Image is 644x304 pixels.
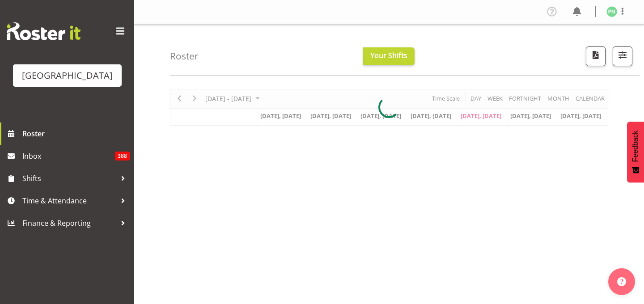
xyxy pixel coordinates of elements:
div: [GEOGRAPHIC_DATA] [22,69,113,82]
span: Time & Attendance [22,194,116,207]
button: Filter Shifts [613,46,632,66]
span: 388 [115,152,130,160]
button: Your Shifts [363,47,415,65]
span: Feedback [631,131,640,162]
span: Your Shifts [370,51,407,60]
h4: Roster [170,51,199,61]
span: Roster [22,127,130,140]
button: Feedback - Show survey [627,122,644,182]
span: Inbox [22,149,115,163]
img: Rosterit website logo [7,22,80,40]
img: penny-navidad674.jpg [606,6,617,17]
img: help-xxl-2.png [617,277,626,286]
span: Finance & Reporting [22,216,116,230]
span: Shifts [22,172,116,185]
button: Download a PDF of the roster according to the set date range. [586,46,606,66]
